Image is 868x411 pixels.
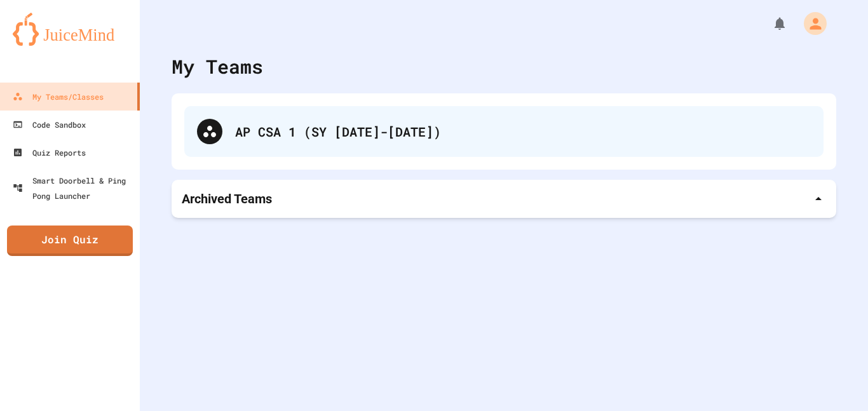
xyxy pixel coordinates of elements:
div: My Account [790,9,830,38]
div: Code Sandbox [13,117,86,132]
div: My Teams [172,52,263,81]
img: logo-orange.svg [13,13,127,46]
div: AP CSA 1 (SY [DATE]-[DATE]) [235,122,811,141]
div: Quiz Reports [13,145,86,160]
p: Archived Teams [182,190,272,208]
a: Join Quiz [7,226,133,256]
div: My Notifications [749,13,790,34]
div: My Teams/Classes [13,89,104,104]
div: Smart Doorbell & Ping Pong Launcher [13,173,135,203]
div: AP CSA 1 (SY [DATE]-[DATE]) [184,106,824,157]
